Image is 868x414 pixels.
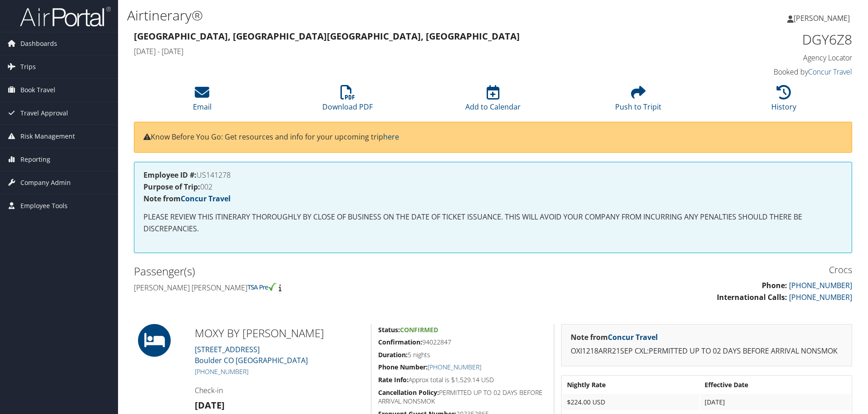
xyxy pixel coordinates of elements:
a: [STREET_ADDRESS]Boulder CO [GEOGRAPHIC_DATA] [195,344,308,365]
th: Effective Date [700,377,851,393]
span: Risk Management [20,125,75,148]
a: Concur Travel [181,194,231,204]
p: Know Before You Go: Get resources and info for your upcoming trip [143,131,843,143]
a: Concur Travel [808,67,852,77]
strong: Phone Number: [378,363,428,371]
a: here [383,132,399,142]
strong: Phone: [762,280,787,290]
strong: [DATE] [195,399,225,411]
p: OXI1218ARR21SEP CXL:PERMITTED UP TO 02 DAYS BEFORE ARRIVAL NONSMOK [571,345,843,357]
h5: Approx total is $1,529.14 USD [378,375,547,384]
span: Trips [20,55,36,78]
h4: Booked by [683,67,852,77]
strong: Confirmation: [378,338,422,346]
h4: US141278 [143,171,843,179]
p: PLEASE REVIEW THIS ITINERARY THOROUGHLY BY CLOSE OF BUSINESS ON THE DATE OF TICKET ISSUANCE. THIS... [143,211,843,234]
span: Employee Tools [20,195,68,217]
h1: Airtinerary® [127,6,615,25]
strong: Note from [571,332,658,342]
h5: PERMITTED UP TO 02 DAYS BEFORE ARRIVAL NONSMOK [378,388,547,406]
a: [PHONE_NUMBER] [789,292,852,302]
strong: Duration: [378,350,408,359]
span: Company Admin [20,171,71,194]
td: [DATE] [700,394,851,410]
span: [PERSON_NAME] [794,13,850,23]
strong: International Calls: [717,292,787,302]
a: Add to Calendar [465,90,521,112]
strong: Rate Info: [378,375,409,384]
strong: Cancellation Policy: [378,388,439,397]
a: [PHONE_NUMBER] [789,280,852,290]
strong: Employee ID #: [143,170,197,180]
h5: 94022847 [378,338,547,347]
a: [PHONE_NUMBER] [195,367,248,376]
h4: Agency Locator [683,53,852,63]
h5: 5 nights [378,350,547,359]
strong: Purpose of Trip: [143,182,200,192]
span: Reporting [20,148,50,171]
h2: Passenger(s) [134,264,486,279]
img: tsa-precheck.png [247,283,277,291]
td: $224.00 USD [562,394,699,410]
strong: Status: [378,325,400,334]
span: Travel Approval [20,102,68,125]
a: History [771,90,796,112]
h2: MOXY BY [PERSON_NAME] [195,325,364,341]
img: airportal-logo.png [20,6,111,27]
h4: 002 [143,183,843,190]
a: [PHONE_NUMBER] [428,363,481,371]
span: Dashboards [20,32,57,55]
h4: [PERSON_NAME] [PERSON_NAME] [134,283,486,293]
a: Email [193,90,212,112]
a: [PERSON_NAME] [787,5,859,32]
th: Nightly Rate [562,377,699,393]
strong: [GEOGRAPHIC_DATA], [GEOGRAPHIC_DATA] [GEOGRAPHIC_DATA], [GEOGRAPHIC_DATA] [134,30,520,42]
span: Confirmed [400,325,438,334]
strong: Note from [143,194,231,204]
h4: [DATE] - [DATE] [134,46,669,56]
h1: DGY6Z8 [683,30,852,49]
span: Book Travel [20,79,55,101]
h3: Crocs [500,264,852,276]
a: Download PDF [322,90,373,112]
a: Concur Travel [608,332,658,342]
h4: Check-in [195,385,364,395]
a: Push to Tripit [615,90,661,112]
